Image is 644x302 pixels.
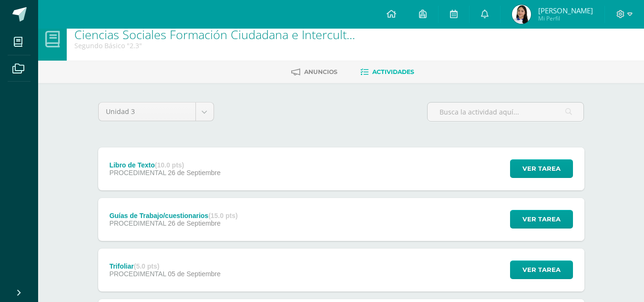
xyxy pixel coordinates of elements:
span: 26 de Septiembre [168,219,221,227]
span: 05 de Septiembre [168,270,221,278]
strong: (15.0 pts) [208,212,237,219]
a: Ciencias Sociales Formación Ciudadana e Interculturalidad [74,26,391,42]
img: 6b9029b75c6df3c7395210f8a702020b.png [512,5,531,24]
span: [PERSON_NAME] [538,6,593,15]
span: 26 de Septiembre [168,169,221,177]
button: Ver tarea [510,260,573,279]
a: Anuncios [291,64,337,80]
strong: (10.0 pts) [155,161,184,169]
div: Libro de Texto [109,161,220,169]
div: Guías de Trabajo/cuestionarios [109,212,237,219]
span: Ver tarea [522,210,561,228]
a: Unidad 3 [99,103,214,121]
span: Actividades [372,68,414,75]
button: Ver tarea [510,159,573,178]
span: Ver tarea [522,160,561,177]
span: PROCEDIMENTAL [109,169,166,177]
div: Trifoliar [109,262,220,270]
span: PROCEDIMENTAL [109,219,166,227]
span: Unidad 3 [106,103,188,121]
input: Busca la actividad aquí... [428,103,583,121]
strong: (5.0 pts) [134,262,160,270]
span: PROCEDIMENTAL [109,270,166,278]
h1: Ciencias Sociales Formación Ciudadana e Interculturalidad [74,28,358,41]
span: Mi Perfil [538,14,593,22]
a: Actividades [360,64,414,80]
span: Ver tarea [522,261,561,279]
button: Ver tarea [510,210,573,229]
span: Anuncios [304,68,337,75]
div: Segundo Básico '2.3' [74,41,358,50]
